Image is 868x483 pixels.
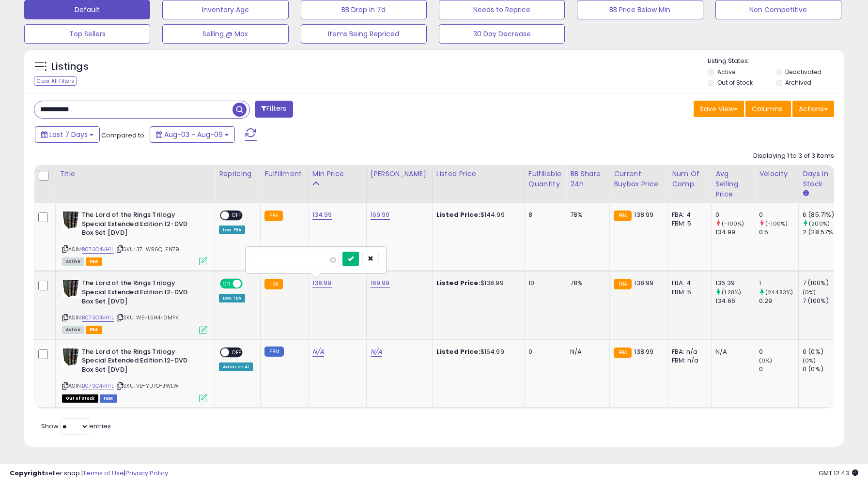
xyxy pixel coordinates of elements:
div: Low. FBA [219,294,245,302]
div: Repricing [219,169,256,179]
b: The Lord of the Rings Trilogy Special Extended Edition 12-DVD Box Set [DVD] [82,211,200,240]
div: 134.66 [715,297,755,305]
button: Last 7 Days [35,126,100,143]
div: 136.39 [715,279,755,287]
div: [PERSON_NAME] [371,169,428,179]
button: Items Being Repriced [301,24,427,44]
small: (0%) [803,288,816,296]
div: Amazon AI [219,362,253,371]
div: $138.99 [436,279,517,287]
div: Displaying 1 to 3 of 3 items [753,151,834,161]
b: Listed Price: [436,347,480,356]
div: ASIN: [62,211,207,264]
span: | SKU: WE-L5H4-0MPK [115,314,178,321]
div: Low. FBA [219,226,245,234]
small: (0%) [803,357,816,364]
small: (244.83%) [765,288,793,296]
strong: Copyright [10,468,45,478]
a: N/A [312,347,324,357]
div: 8 [528,211,558,219]
div: seller snap | | [10,469,168,478]
div: BB Share 24h. [570,169,605,189]
small: FBA [614,211,632,221]
div: N/A [570,347,602,356]
button: Top Sellers [24,24,150,44]
small: (1.28%) [722,288,741,296]
span: Columns [752,104,782,114]
p: Listing States: [708,57,844,66]
img: 513WDKCTceL._SL40_.jpg [62,347,79,367]
div: Title [60,169,211,179]
label: Out of Stock [717,78,753,87]
span: FBA [86,326,102,334]
h5: Listings [51,60,89,74]
small: (-100%) [722,220,744,227]
label: Archived [785,78,811,87]
div: 2 (28.57%) [803,228,842,237]
div: 0.29 [759,297,798,305]
small: FBM [264,347,283,357]
div: N/A [715,347,747,356]
b: The Lord of the Rings Trilogy Special Extended Edition 12-DVD Box Set [DVD] [82,347,200,377]
small: FBA [264,279,282,289]
div: FBM: n/a [672,356,704,365]
a: B07SC4VH1L [82,382,114,390]
button: Selling @ Max [162,24,288,44]
div: 0 (0%) [803,365,842,374]
a: Privacy Policy [125,468,168,478]
div: FBA: 4 [672,279,704,287]
img: 513WDKCTceL._SL40_.jpg [62,211,79,230]
div: FBM: 5 [672,219,704,228]
span: OFF [241,280,257,288]
small: Days In Stock. [803,189,808,198]
button: Columns [745,101,791,117]
div: ASIN: [62,279,207,332]
span: All listings currently available for purchase on Amazon [62,326,84,334]
span: Compared to: [101,131,146,140]
div: FBA: n/a [672,347,704,356]
div: Min Price [312,169,362,179]
div: 0 [528,347,558,356]
div: 10 [528,279,558,287]
div: FBM: 5 [672,288,704,297]
a: N/A [371,347,382,357]
a: 169.99 [371,278,390,288]
small: (0%) [759,357,773,364]
a: B07SC4VH1L [82,314,114,322]
span: ON [221,280,233,288]
label: Active [717,68,735,76]
span: Aug-03 - Aug-09 [164,130,223,139]
a: 169.99 [371,210,390,220]
b: Listed Price: [436,278,480,287]
div: Avg Selling Price [715,169,751,199]
button: Actions [792,101,834,117]
div: Days In Stock [803,169,838,189]
div: Fulfillable Quantity [528,169,562,189]
div: 6 (85.71%) [803,211,842,219]
button: Filters [255,101,293,118]
div: $164.99 [436,347,517,356]
b: Listed Price: [436,210,480,219]
div: 0 [759,347,798,356]
span: All listings currently available for purchase on Amazon [62,257,84,266]
span: 2025-08-18 12:43 GMT [819,468,858,478]
small: FBA [614,279,632,289]
span: 138.99 [634,278,653,287]
div: 1 [759,279,798,287]
div: Num of Comp. [672,169,707,189]
div: 0 [759,211,798,219]
small: FBA [264,211,282,221]
a: B07SC4VH1L [82,245,114,254]
div: 7 (100%) [803,297,842,305]
div: 0.5 [759,228,798,237]
span: FBA [86,257,102,266]
span: Last 7 Days [49,130,88,139]
small: (200%) [809,220,830,227]
img: 513WDKCTceL._SL40_.jpg [62,279,79,298]
div: 78% [570,279,602,287]
div: Listed Price [436,169,520,179]
div: Fulfillment [264,169,304,179]
small: FBA [614,347,632,358]
a: Terms of Use [83,468,124,478]
div: Current Buybox Price [614,169,664,189]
